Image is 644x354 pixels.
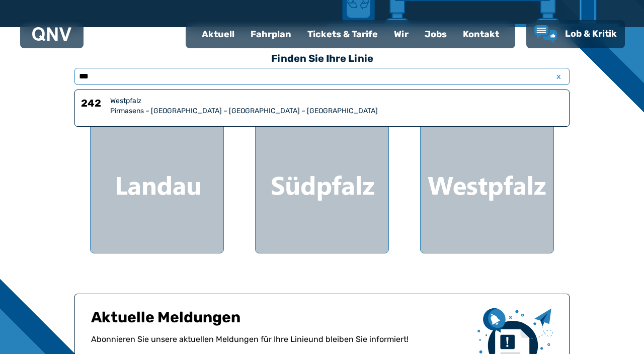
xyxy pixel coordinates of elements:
h1: Aktuelle Meldungen [91,308,469,333]
img: QNV Logo [32,27,71,41]
div: Westpfalz [110,96,563,106]
a: Westpfalz Region Westpfalz [420,96,554,253]
h6: 242 [81,96,106,116]
h3: Finden Sie Ihre Linie [74,47,570,69]
a: Fahrplan [243,21,299,47]
a: Lob & Kritik [534,25,617,43]
a: Aktuell [194,21,243,47]
span: x [551,70,566,82]
a: Kontakt [455,21,507,47]
span: Lob & Kritik [565,28,617,39]
a: Jobs [417,21,455,47]
a: Landau Region Landau [90,96,224,253]
a: Wir [386,21,417,47]
div: Pirmasens – [GEOGRAPHIC_DATA] – [GEOGRAPHIC_DATA] – [GEOGRAPHIC_DATA] [110,106,563,116]
a: QNV Logo [32,24,71,44]
a: Tickets & Tarife [299,21,386,47]
a: [GEOGRAPHIC_DATA] Region Südpfalz [255,96,389,253]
